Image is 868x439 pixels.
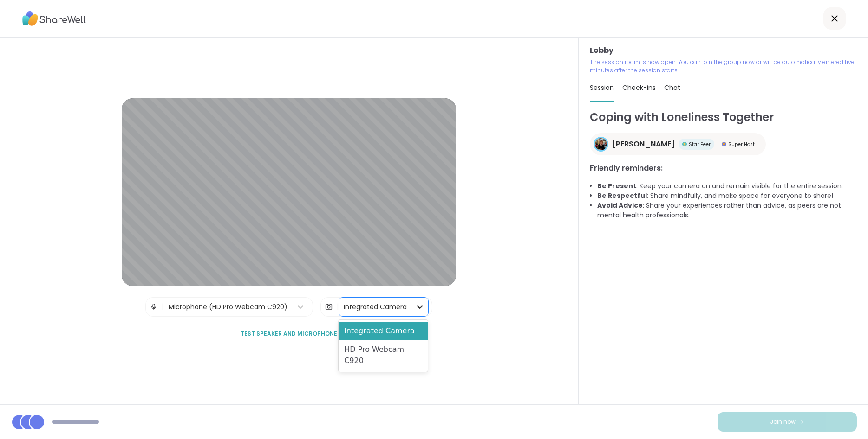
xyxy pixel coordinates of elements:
[590,45,857,56] h3: Lobby
[590,58,857,75] p: The session room is now open. You can join the group now or will be automatically entered five mi...
[597,201,857,220] li: : Share your experiences rather than advice, as peers are not mental health professionals.
[597,181,636,191] b: Be Present
[595,138,607,150] img: Judy
[799,419,805,424] img: ShareWell Logomark
[597,191,857,201] li: : Share mindfully, and make space for everyone to share!
[590,163,857,174] h3: Friendly reminders:
[597,191,647,200] b: Be Respectful
[22,8,86,29] img: ShareWell Logo
[689,141,711,148] span: Star Peer
[590,109,857,126] h1: Coping with Loneliness Together
[664,83,680,92] span: Chat
[682,142,687,146] img: Star Peer
[337,298,339,316] span: |
[162,298,164,316] span: |
[339,322,427,340] div: Integrated Camera
[241,330,337,338] span: Test speaker and microphone
[597,201,643,210] b: Avoid Advice
[325,298,333,316] img: Camera
[590,83,614,92] span: Session
[150,298,158,316] img: Microphone
[770,418,796,426] span: Join now
[169,302,287,312] div: Microphone (HD Pro Webcam C920)
[344,302,407,312] div: Integrated Camera
[718,412,857,432] button: Join now
[597,181,857,191] li: : Keep your camera on and remain visible for the entire session.
[339,340,427,370] div: HD Pro Webcam C920
[722,142,726,146] img: Super Host
[728,141,755,148] span: Super Host
[622,83,656,92] span: Check-ins
[237,324,341,344] button: Test speaker and microphone
[590,133,766,155] a: Judy[PERSON_NAME]Star PeerStar PeerSuper HostSuper Host
[612,139,675,150] span: [PERSON_NAME]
